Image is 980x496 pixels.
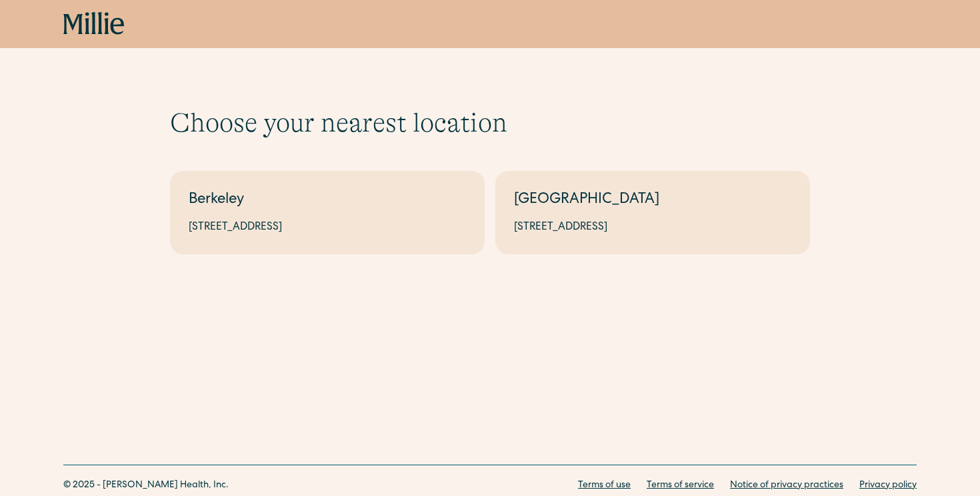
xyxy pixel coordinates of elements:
[63,12,125,36] a: home
[170,107,810,139] h1: Choose your nearest location
[189,220,466,236] div: [STREET_ADDRESS]
[514,220,791,236] div: [STREET_ADDRESS]
[647,479,714,493] a: Terms of service
[170,171,485,254] a: Berkeley[STREET_ADDRESS]
[730,479,843,493] a: Notice of privacy practices
[859,479,917,493] a: Privacy policy
[189,190,466,212] div: Berkeley
[63,479,229,493] div: © 2025 - [PERSON_NAME] Health, Inc.
[578,479,631,493] a: Terms of use
[495,171,810,254] a: [GEOGRAPHIC_DATA][STREET_ADDRESS]
[514,190,791,212] div: [GEOGRAPHIC_DATA]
